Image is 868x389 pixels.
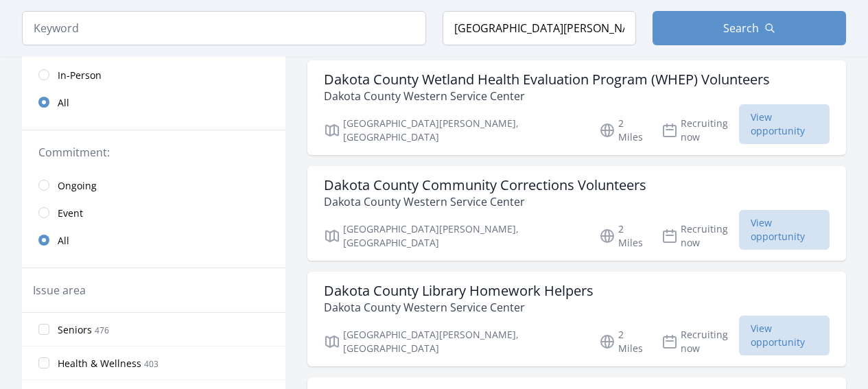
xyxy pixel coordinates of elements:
p: 2 Miles [599,117,645,144]
span: Event [58,207,83,220]
span: Seniors [58,323,92,337]
input: Keyword [22,11,426,45]
a: All [22,89,285,116]
p: 2 Miles [599,222,645,250]
span: Search [723,20,759,36]
a: Dakota County Wetland Health Evaluation Program (WHEP) Volunteers Dakota County Western Service C... [307,60,846,155]
a: Ongoing [22,172,285,199]
p: Recruiting now [661,117,740,144]
h3: Dakota County Wetland Health Evaluation Program (WHEP) Volunteers [324,71,770,88]
a: All [22,226,285,254]
p: Recruiting now [661,328,740,355]
span: Ongoing [58,179,97,193]
legend: Commitment: [38,144,269,161]
a: Dakota County Community Corrections Volunteers Dakota County Western Service Center [GEOGRAPHIC_D... [307,166,846,261]
span: View opportunity [739,104,830,144]
h3: Dakota County Community Corrections Volunteers [324,177,646,193]
span: All [58,234,69,248]
p: 2 Miles [599,328,645,355]
a: Dakota County Library Homework Helpers Dakota County Western Service Center [GEOGRAPHIC_DATA][PER... [307,272,846,366]
input: Health & Wellness 403 [38,357,49,368]
p: [GEOGRAPHIC_DATA][PERSON_NAME], [GEOGRAPHIC_DATA] [324,117,583,144]
legend: Issue area [33,282,86,298]
h3: Dakota County Library Homework Helpers [324,283,594,299]
button: Search [653,11,846,45]
span: All [58,96,69,110]
input: Seniors 476 [38,324,49,335]
p: [GEOGRAPHIC_DATA][PERSON_NAME], [GEOGRAPHIC_DATA] [324,328,583,355]
p: Recruiting now [661,222,740,250]
a: Event [22,199,285,226]
span: 476 [95,325,109,336]
span: View opportunity [739,210,830,250]
a: In-Person [22,61,285,89]
input: Location [443,11,636,45]
span: 403 [144,358,159,370]
p: Dakota County Western Service Center [324,299,594,316]
span: View opportunity [739,316,830,355]
p: Dakota County Western Service Center [324,88,770,104]
p: [GEOGRAPHIC_DATA][PERSON_NAME], [GEOGRAPHIC_DATA] [324,222,583,250]
span: Health & Wellness [58,357,141,370]
span: In-Person [58,69,102,82]
p: Dakota County Western Service Center [324,193,646,210]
